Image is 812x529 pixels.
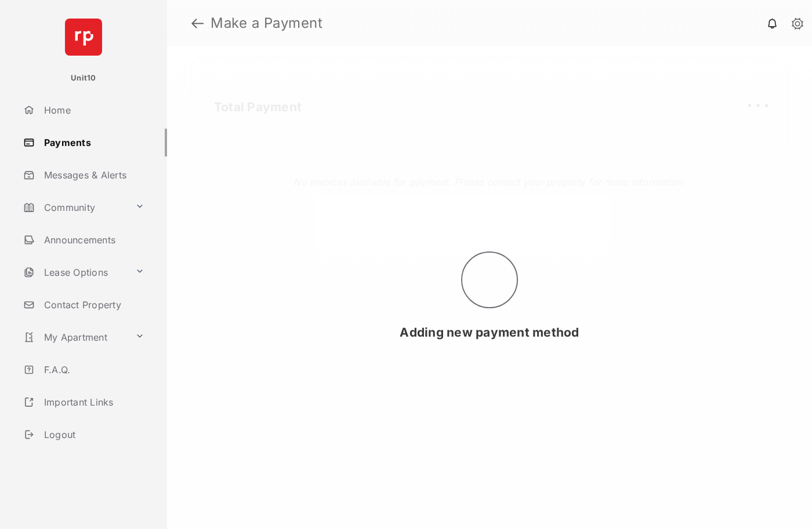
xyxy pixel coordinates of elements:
[19,129,167,156] a: Payments
[19,194,130,221] a: Community
[19,226,167,254] a: Announcements
[19,356,167,384] a: F.A.Q.
[65,19,102,56] img: svg+xml;base64,PHN2ZyB4bWxucz0iaHR0cDovL3d3dy53My5vcmcvMjAwMC9zdmciIHdpZHRoPSI2NCIgaGVpZ2h0PSI2NC...
[71,72,96,84] p: Unit10
[211,16,322,30] strong: Make a Payment
[19,323,130,351] a: My Apartment
[19,421,167,448] a: Logout
[19,161,167,189] a: Messages & Alerts
[400,325,579,340] span: Adding new payment method
[19,96,167,124] a: Home
[19,258,130,286] a: Lease Options
[19,388,149,416] a: Important Links
[19,291,167,319] a: Contact Property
